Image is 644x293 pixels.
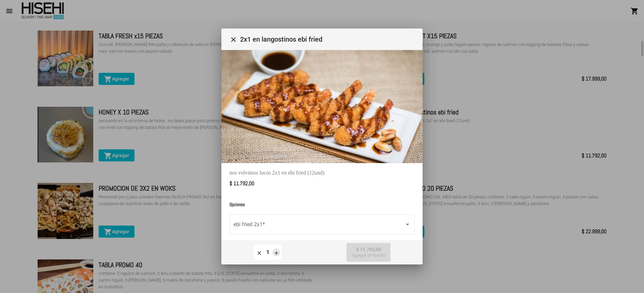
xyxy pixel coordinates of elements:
[256,250,262,256] mat-icon: clear
[240,34,417,45] span: 2x1 en langostinos ebi fried
[229,180,254,187] span: $ 11.792,00
[227,33,240,46] button: Cerrar
[221,50,423,163] img: 36ae70a8-0357-4ab6-9c16-037de2f87b50.jpg
[352,247,385,258] span: $ 11.792,00
[352,253,385,258] span: Agregar al Pedido
[273,250,279,256] mat-icon: add
[229,170,415,176] div: nos volvimos locos 2x1 en ebi fried (12und)
[346,243,390,262] button: $ 11.792,00Agregar al Pedido
[229,36,237,44] mat-icon: Cerrar
[229,201,415,208] h3: Opciones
